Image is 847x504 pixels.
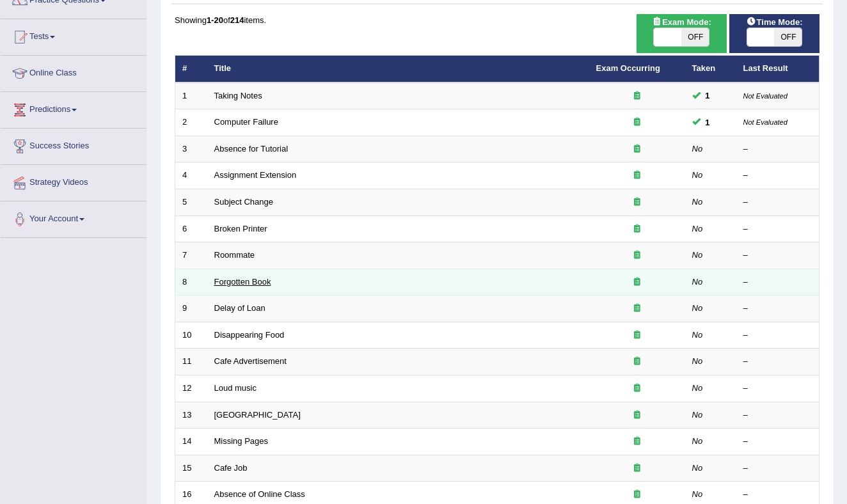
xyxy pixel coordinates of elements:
div: Exam occurring question [596,382,678,395]
div: Exam occurring question [596,116,678,129]
div: – [743,489,812,501]
div: – [743,462,812,475]
span: Exam Mode: [647,15,716,29]
div: Exam occurring question [596,303,678,315]
em: No [692,250,703,260]
td: 13 [175,402,207,429]
td: 3 [175,136,207,162]
a: Forgotten Book [214,277,271,287]
td: 8 [175,269,207,295]
em: No [692,277,703,287]
div: Showing of items. [175,14,819,26]
em: No [692,197,703,207]
div: Exam occurring question [596,356,678,368]
div: Exam occurring question [596,196,678,209]
div: – [743,436,812,448]
div: Exam occurring question [596,329,678,342]
div: – [743,223,812,235]
a: Exam Occurring [596,63,660,73]
td: 12 [175,375,207,402]
span: OFF [681,28,709,46]
a: Online Class [1,56,146,88]
a: Missing Pages [214,436,269,446]
th: # [175,56,207,83]
div: – [743,143,812,155]
div: Exam occurring question [596,276,678,288]
span: You can still take this question [701,116,715,129]
em: No [692,303,703,313]
em: No [692,144,703,154]
a: [GEOGRAPHIC_DATA] [214,410,301,420]
em: No [692,410,703,420]
div: – [743,409,812,421]
a: Disappearing Food [214,330,285,340]
div: Exam occurring question [596,223,678,235]
span: Time Mode: [741,15,808,29]
em: No [692,383,703,393]
th: Last Result [736,56,819,83]
span: You can still take this question [701,89,715,102]
div: Show exams occurring in exams [637,14,727,53]
a: Tests [1,19,146,51]
a: Computer Failure [214,117,278,127]
td: 4 [175,162,207,189]
a: Subject Change [214,197,274,207]
div: Exam occurring question [596,90,678,102]
div: – [743,382,812,395]
div: – [743,249,812,262]
b: 1-20 [207,15,223,25]
div: – [743,303,812,315]
a: Broken Printer [214,224,267,233]
a: Roommate [214,250,255,260]
th: Taken [685,56,736,83]
div: Exam occurring question [596,462,678,475]
th: Title [207,56,589,83]
em: No [692,356,703,366]
em: No [692,330,703,340]
small: Not Evaluated [743,118,788,126]
a: Cafe Job [214,463,248,473]
td: 5 [175,189,207,216]
span: OFF [774,28,802,46]
div: – [743,356,812,368]
div: Exam occurring question [596,143,678,155]
a: Success Stories [1,129,146,161]
em: No [692,436,703,446]
a: Assignment Extension [214,170,297,180]
td: 15 [175,455,207,482]
div: – [743,196,812,209]
b: 214 [230,15,244,25]
a: Taking Notes [214,91,262,100]
a: Absence for Tutorial [214,144,289,154]
a: Strategy Videos [1,165,146,197]
td: 1 [175,83,207,109]
div: Exam occurring question [596,489,678,501]
div: – [743,276,812,288]
a: Cafe Advertisement [214,356,287,366]
a: Predictions [1,92,146,124]
td: 9 [175,295,207,322]
td: 10 [175,322,207,349]
td: 14 [175,429,207,455]
em: No [692,489,703,499]
small: Not Evaluated [743,92,788,100]
div: Exam occurring question [596,436,678,448]
a: Absence of Online Class [214,489,305,499]
a: Your Account [1,201,146,233]
div: Exam occurring question [596,169,678,182]
a: Delay of Loan [214,303,265,313]
td: 6 [175,216,207,242]
div: Exam occurring question [596,249,678,262]
td: 2 [175,109,207,136]
div: – [743,329,812,342]
td: 7 [175,242,207,269]
a: Loud music [214,383,257,393]
em: No [692,170,703,180]
em: No [692,463,703,473]
td: 11 [175,349,207,375]
div: Exam occurring question [596,409,678,421]
div: – [743,169,812,182]
em: No [692,224,703,233]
